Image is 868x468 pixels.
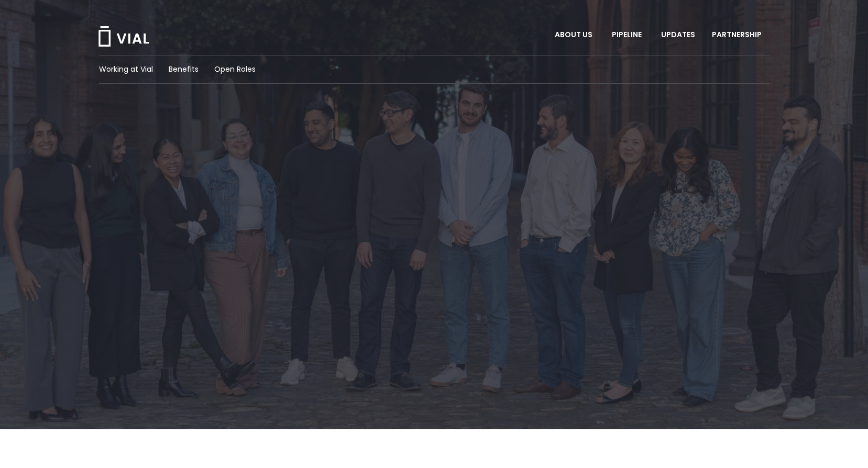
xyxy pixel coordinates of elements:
a: Working at Vial [99,64,153,75]
a: UPDATES [653,26,703,44]
a: PIPELINEMenu Toggle [603,26,652,44]
a: Benefits [169,64,199,75]
a: ABOUT USMenu Toggle [546,26,603,44]
a: PARTNERSHIPMenu Toggle [704,26,773,44]
img: Vial Logo [97,26,150,47]
a: Open Roles [214,64,256,75]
